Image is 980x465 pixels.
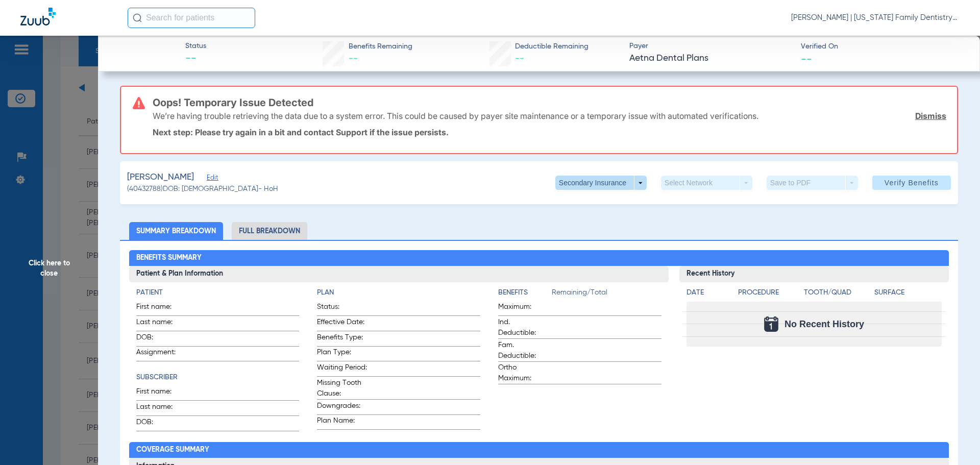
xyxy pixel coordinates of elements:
[629,52,792,65] span: Aetna Dental Plans
[874,287,942,302] app-breakdown-title: Surface
[785,319,864,329] span: No Recent History
[804,287,871,298] h4: Tooth/Quad
[515,54,524,63] span: --
[129,266,669,282] h3: Patient & Plan Information
[317,347,367,361] span: Plan Type:
[317,302,367,315] span: Status:
[317,401,367,414] span: Downgrades:
[929,416,980,465] iframe: Chat Widget
[185,52,206,66] span: --
[801,53,812,64] span: --
[498,302,548,315] span: Maximum:
[915,111,946,121] a: Dismiss
[804,287,871,302] app-breakdown-title: Tooth/Quad
[317,415,367,429] span: Plan Name:
[629,41,792,52] span: Payer
[129,250,949,266] h2: Benefits Summary
[515,41,589,52] span: Deductible Remaining
[687,287,729,302] app-breakdown-title: Date
[133,97,145,109] img: error-icon
[317,287,480,298] h4: Plan
[232,222,307,240] li: Full Breakdown
[872,176,951,190] button: Verify Benefits
[349,54,358,63] span: --
[127,184,278,194] span: (40432788) DOB: [DEMOGRAPHIC_DATA] - HoH
[128,8,255,28] input: Search for patients
[498,287,552,298] h4: Benefits
[136,386,186,400] span: First name:
[801,41,964,52] span: Verified On
[885,179,939,187] span: Verify Benefits
[136,302,186,315] span: First name:
[874,287,942,298] h4: Surface
[317,378,367,399] span: Missing Tooth Clause:
[349,41,412,52] span: Benefits Remaining
[498,317,548,338] span: Ind. Deductible:
[153,111,758,121] p: We’re having trouble retrieving the data due to a system error. This could be caused by payer sit...
[136,402,186,415] span: Last name:
[764,316,778,332] img: Calendar
[136,372,300,383] h4: Subscriber
[136,417,186,431] span: DOB:
[153,97,946,108] h3: Oops! Temporary Issue Detected
[317,332,367,346] span: Benefits Type:
[317,317,367,331] span: Effective Date:
[687,287,729,298] h4: Date
[136,347,186,361] span: Assignment:
[153,127,946,137] p: Next step: Please try again in a bit and contact Support if the issue persists.
[136,332,186,346] span: DOB:
[679,266,949,282] h3: Recent History
[791,13,960,23] span: [PERSON_NAME] | [US_STATE] Family Dentistry
[129,442,949,458] h2: Coverage Summary
[20,8,56,26] img: Zuub Logo
[552,287,661,302] span: Remaining/Total
[136,317,186,331] span: Last name:
[738,287,800,298] h4: Procedure
[185,41,206,52] span: Status
[498,362,548,384] span: Ortho Maximum:
[127,171,194,184] span: [PERSON_NAME]
[136,287,300,298] h4: Patient
[129,222,223,240] li: Summary Breakdown
[555,176,647,190] button: Secondary Insurance
[738,287,800,302] app-breakdown-title: Procedure
[207,174,216,184] span: Edit
[317,362,367,376] span: Waiting Period:
[498,287,552,302] app-breakdown-title: Benefits
[133,13,142,22] img: Search Icon
[498,340,548,361] span: Fam. Deductible:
